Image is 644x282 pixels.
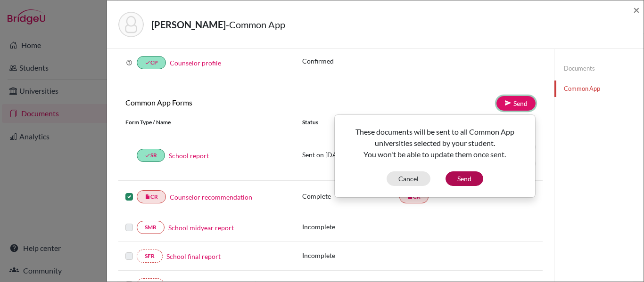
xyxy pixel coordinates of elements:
span: × [633,3,640,16]
p: Complete [302,191,399,201]
button: Send [446,171,483,186]
button: Close [633,4,640,16]
a: Send [496,96,536,111]
p: These documents will be sent to all Common App universities selected by your student. You won't b... [342,126,528,160]
i: insert_drive_file [145,194,150,200]
a: Counselor profile [170,59,221,67]
a: doneCP [137,56,166,69]
a: School final report [166,251,221,261]
a: doneSR [137,149,165,162]
a: School report [169,151,209,161]
span: - Common App [226,19,285,30]
h6: Common App Forms [118,98,330,107]
a: Counselor recommendation [170,192,252,202]
p: Incomplete [302,222,399,232]
strong: [PERSON_NAME] [151,19,226,30]
div: Status [302,118,399,127]
a: SFR [137,250,163,263]
p: Sent on [DATE] [302,150,399,160]
a: School midyear report [168,223,234,233]
div: Send [334,114,536,198]
p: Incomplete [302,250,399,260]
div: Form Type / Name [118,118,295,127]
a: Documents [554,60,644,77]
button: Cancel [387,171,430,186]
i: done [145,153,150,158]
a: Common App [554,81,644,97]
p: Confirmed [302,56,536,66]
a: insert_drive_fileCR [137,190,166,203]
a: SMR [137,221,165,234]
i: done [145,60,150,65]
